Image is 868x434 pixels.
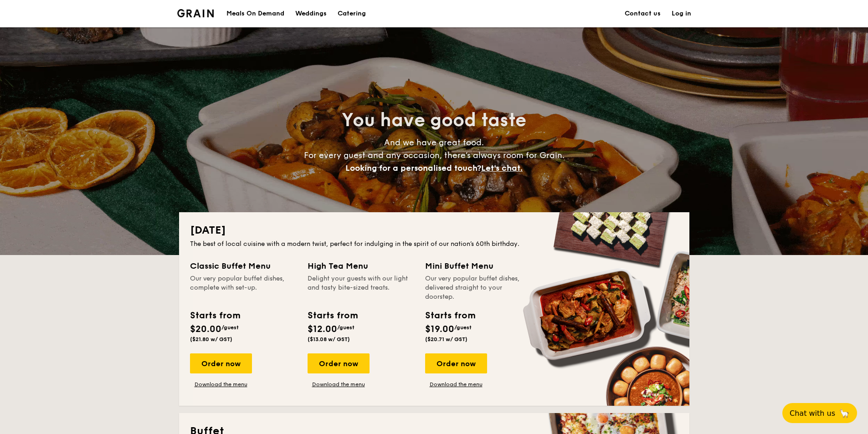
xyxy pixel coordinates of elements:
[481,163,523,173] span: Let's chat.
[221,324,239,331] span: /guest
[190,381,252,388] a: Download the menu
[425,274,532,301] div: Our very popular buffet dishes, delivered straight to your doorstep.
[342,109,526,131] span: You have good taste
[308,260,414,272] div: High Tea Menu
[425,260,532,272] div: Mini Buffet Menu
[177,9,214,17] img: Grain
[425,324,454,335] span: $19.00
[308,336,350,342] span: ($13.08 w/ GST)
[790,409,835,418] span: Chat with us
[190,260,297,272] div: Classic Buffet Menu
[304,138,565,173] span: And we have great food. For every guest and any occasion, there’s always room for Grain.
[308,353,370,373] div: Order now
[190,336,232,342] span: ($21.80 w/ GST)
[190,274,297,301] div: Our very popular buffet dishes, complete with set-up.
[308,381,370,388] a: Download the menu
[308,324,337,335] span: $12.00
[190,353,252,373] div: Order now
[782,403,857,423] button: Chat with us🦙
[190,309,240,322] div: Starts from
[425,353,487,373] div: Order now
[425,381,487,388] a: Download the menu
[425,309,475,322] div: Starts from
[308,309,357,322] div: Starts from
[839,408,850,419] span: 🦙
[190,240,678,249] div: The best of local cuisine with a modern twist, perfect for indulging in the spirit of our nation’...
[345,163,481,173] span: Looking for a personalised touch?
[308,274,414,301] div: Delight your guests with our light and tasty bite-sized treats.
[425,336,467,342] span: ($20.71 w/ GST)
[454,324,472,331] span: /guest
[190,324,221,335] span: $20.00
[190,223,678,238] h2: [DATE]
[177,9,214,17] a: Logotype
[337,324,354,331] span: /guest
